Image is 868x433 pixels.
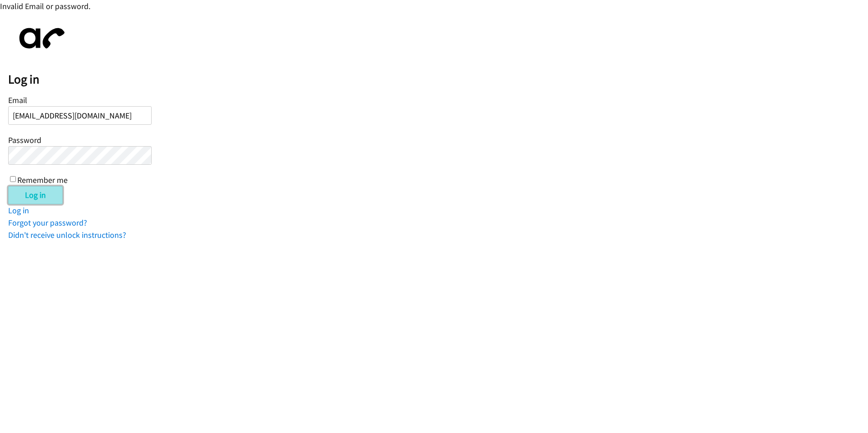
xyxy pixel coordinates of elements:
[8,135,41,145] label: Password
[8,205,29,216] a: Log in
[17,175,68,185] label: Remember me
[8,230,126,240] a: Didn't receive unlock instructions?
[8,217,87,228] a: Forgot your password?
[8,186,63,204] input: Log in
[8,20,72,56] img: aphone-8a226864a2ddd6a5e75d1ebefc011f4aa8f32683c2d82f3fb0802fe031f96514.svg
[8,72,868,87] h2: Log in
[8,95,27,105] label: Email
